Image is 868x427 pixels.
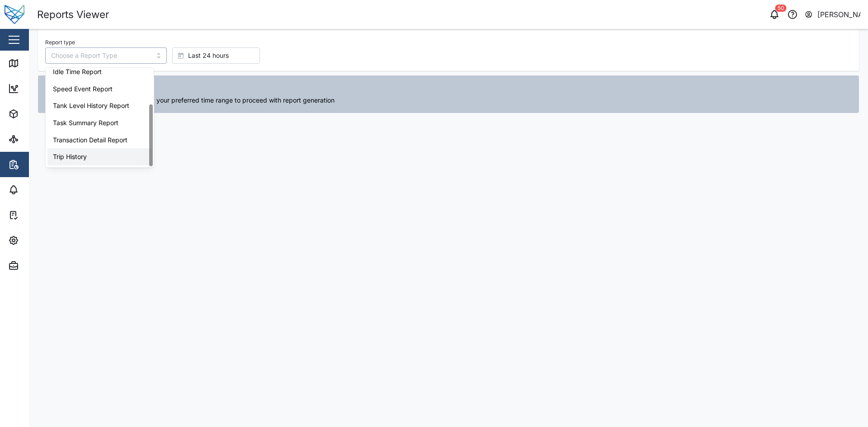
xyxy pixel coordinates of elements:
[47,131,152,149] div: Transaction Detail Report
[47,63,152,80] div: Idle Time Report
[804,8,861,21] button: [PERSON_NAME]
[47,80,152,98] div: Speed Event Report
[5,5,24,24] img: Main Logo
[817,9,861,20] div: [PERSON_NAME]
[24,109,52,119] div: Assets
[24,185,52,195] div: Alarms
[24,84,64,94] div: Dashboard
[24,210,48,220] div: Tasks
[45,39,75,46] label: Report type
[775,5,787,12] div: 50
[24,261,50,271] div: Admin
[45,47,167,64] input: Choose a Report Type
[47,97,152,114] div: Tank Level History Report
[188,48,229,63] span: Last 24 hours
[24,134,45,144] div: Sites
[172,47,260,64] button: Last 24 hours
[62,95,853,105] div: Please select a report type and your preferred time range to proceed with report generation
[37,7,109,23] div: Reports Viewer
[24,58,44,68] div: Map
[47,114,152,131] div: Task Summary Report
[47,148,152,165] div: Trip History
[24,160,54,169] div: Reports
[24,235,56,245] div: Settings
